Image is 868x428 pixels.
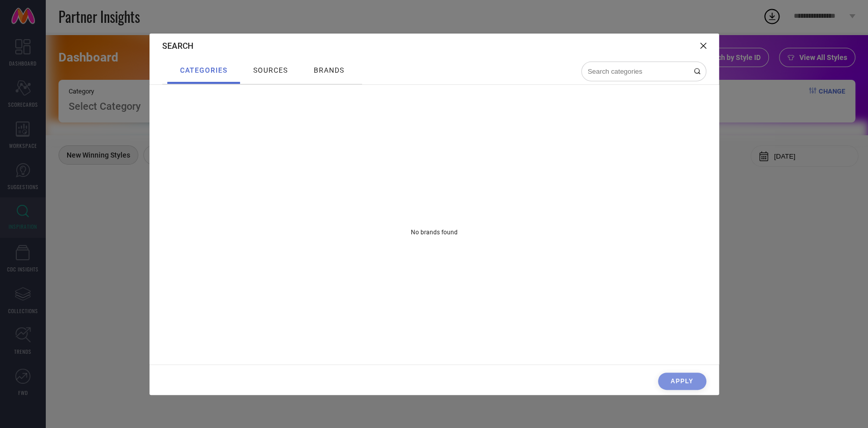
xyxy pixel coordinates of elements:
span: brands [314,66,344,74]
span: categories [180,66,227,74]
span: sources [253,66,288,74]
span: Search [162,41,193,51]
input: Search categories [587,67,689,76]
span: No brands found [411,229,458,236]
